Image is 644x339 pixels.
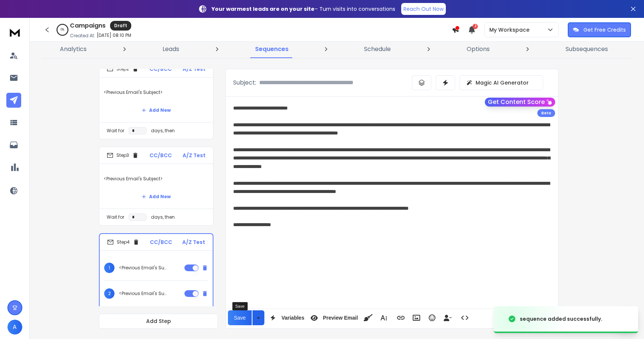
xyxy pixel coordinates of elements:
[364,45,391,54] p: Schedule
[377,310,391,325] button: More Text
[182,238,205,246] p: A/Z Test
[136,189,177,204] button: Add New
[104,263,115,273] span: 1
[7,25,22,39] img: logo
[158,40,184,58] a: Leads
[280,315,306,321] span: Variables
[60,45,87,54] p: Analytics
[401,3,446,15] a: Reach Out Now
[425,310,439,325] button: Emoticons
[107,152,139,159] div: Step 3
[150,238,172,246] p: CC/BCC
[107,214,124,220] p: Wait for
[149,152,172,159] p: CC/BCC
[361,310,375,325] button: Clean HTML
[7,320,22,335] button: A
[228,310,252,325] button: Save
[99,147,213,226] li: Step3CC/BCCA/Z Test<Previous Email's Subject>Add NewWait fordays, then
[151,128,175,134] p: days, then
[441,310,455,325] button: Insert Unsubscribe Link
[97,32,131,38] p: [DATE] 08:10 PM
[360,40,395,58] a: Schedule
[183,152,206,159] p: A/Z Test
[55,40,91,58] a: Analytics
[473,24,478,29] span: 2
[99,60,213,139] li: Step2CC/BCCA/Z Test<Previous Email's Subject>Add NewWait fordays, then
[104,82,209,103] p: <Previous Email's Subject>
[583,26,626,34] p: Get Free Credits
[403,5,444,13] p: Reach Out Now
[307,310,359,325] button: Preview Email
[462,40,494,58] a: Options
[561,40,612,58] a: Subsequences
[70,33,95,39] p: Created At:
[394,310,408,325] button: Insert Link (⌘K)
[61,28,64,32] p: 0 %
[485,98,555,107] button: Get Content Score
[212,5,315,13] strong: Your warmest leads are on your site
[183,65,206,73] p: A/Z Test
[460,75,543,90] button: Magic AI Generator
[70,21,106,30] h1: Campaigns
[119,265,167,271] p: <Previous Email's Subject>
[537,109,555,117] div: Beta
[233,78,256,87] p: Subject:
[409,310,424,325] button: Insert Image (⌘P)
[104,168,209,189] p: <Previous Email's Subject>
[467,45,490,54] p: Options
[107,128,124,134] p: Wait for
[151,214,175,220] p: days, then
[489,26,532,34] p: My Workspace
[212,5,395,13] p: – Turn visits into conversations
[476,79,529,86] p: Magic AI Generator
[119,291,167,297] p: <Previous Email's Subject>
[266,310,306,325] button: Variables
[520,315,602,323] div: sequence added successfully.
[232,302,248,310] div: Save
[566,45,608,54] p: Subsequences
[107,239,139,245] div: Step 4
[107,66,139,72] div: Step 2
[149,65,172,73] p: CC/BCC
[99,314,218,329] button: Add Step
[255,45,289,54] p: Sequences
[136,103,177,118] button: Add New
[458,310,472,325] button: Code View
[568,22,631,37] button: Get Free Credits
[162,45,179,54] p: Leads
[104,288,115,299] span: 2
[110,21,131,31] div: Draft
[321,315,359,321] span: Preview Email
[251,40,293,58] a: Sequences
